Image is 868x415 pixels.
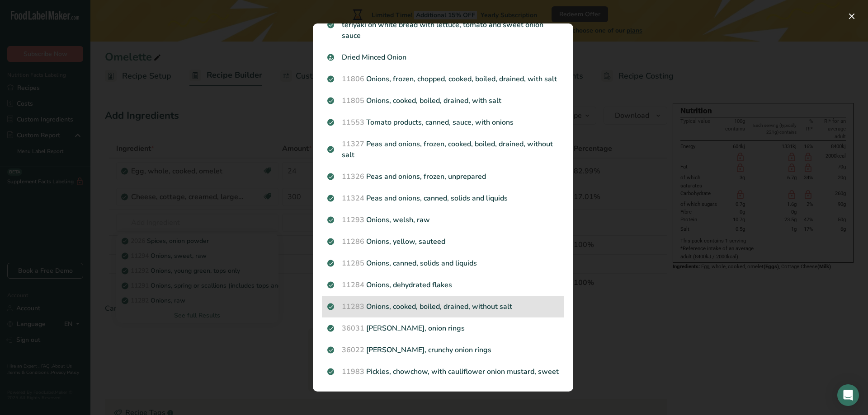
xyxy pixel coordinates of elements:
p: Fast foods, submarine sandwich, sweet onion chicken teriyaki on white bread with lettuce, tomato ... [327,9,559,41]
span: 11327 [342,139,364,149]
span: 36031 [342,323,364,333]
span: 11293 [342,215,364,225]
p: Onions, welsh, raw [327,214,559,225]
div: Open Intercom Messenger [837,384,859,406]
p: Peas and onions, canned, solids and liquids [327,193,559,204]
span: 11324 [342,193,364,203]
span: 11806 [342,74,364,84]
span: 11283 [342,302,364,312]
span: 36022 [342,345,364,355]
p: Onions, cooked, boiled, drained, with salt [327,95,559,106]
p: Onions, dehydrated flakes [327,280,559,290]
span: 11285 [342,258,364,268]
p: Onions, yellow, sauteed [327,236,559,247]
p: Tomato products, canned, sauce, with onions [327,117,559,128]
p: Onions, canned, solids and liquids [327,258,559,269]
p: [PERSON_NAME], crunchy onion rings [327,345,559,355]
p: Peas and onions, frozen, cooked, boiled, drained, without salt [327,139,559,160]
p: Dried Minced Onion [327,52,559,63]
p: [PERSON_NAME], onion rings [327,323,559,334]
p: Onions, frozen, chopped, cooked, boiled, drained, with salt [327,74,559,84]
span: 11286 [342,237,364,247]
span: 11805 [342,96,364,106]
span: 11284 [342,280,364,290]
span: 11553 [342,117,364,127]
p: Onions, cooked, boiled, drained, without salt [327,301,559,312]
span: 11326 [342,172,364,182]
p: Pickles, chowchow, with cauliflower onion mustard, sweet [327,366,559,377]
span: 11983 [342,367,364,377]
p: Peas and onions, frozen, unprepared [327,171,559,182]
